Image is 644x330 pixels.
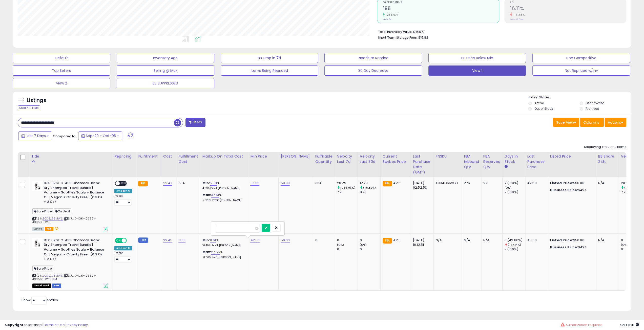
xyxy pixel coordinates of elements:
small: FBA [138,181,148,186]
span: 42.5 [393,238,401,243]
div: Velocity [621,154,639,159]
div: 45.00 [527,238,544,243]
span: Last 7 Days [26,133,46,138]
a: 50.00 [281,238,290,243]
th: The percentage added to the cost of goods (COGS) that forms the calculator for Min & Max prices. [200,152,248,177]
div: 0 [315,238,331,243]
div: Fulfillment Cost [178,154,198,164]
p: 4.83% Profit [PERSON_NAME] [202,187,244,190]
a: B0DBJ96MWS [43,216,63,221]
a: 37.51 [211,192,219,197]
button: Columns [580,118,604,127]
div: Preset: [114,251,132,263]
li: $15,077 [378,28,622,34]
button: View 1 [428,65,526,76]
small: (0%) [505,186,512,190]
div: N/A [598,181,615,185]
button: BB Drop in 7d [221,53,318,63]
div: N/A [483,238,498,243]
div: 7.71 [337,190,358,194]
strong: Copyright [5,322,24,327]
div: N/A [436,238,458,243]
span: ON [115,238,122,243]
span: 42.5 [393,181,401,185]
div: Fulfillable Quantity [315,154,333,164]
b: Business Price: [550,245,578,250]
div: 0 [360,247,380,252]
span: | SKU: D-IGK-403601-403595-WS-FBM [32,274,96,281]
div: Repricing [114,154,134,159]
div: 0 [621,247,641,252]
button: Non Competitive [532,53,630,63]
div: 276 [464,181,477,185]
button: Actions [605,118,626,127]
span: OFF [126,238,134,243]
small: (45.82%) [363,186,376,190]
div: 0 [337,247,358,252]
div: N/A [464,238,477,243]
p: 10.40% Profit [PERSON_NAME] [202,244,244,247]
div: 28.29 [337,181,358,185]
div: 0 [621,238,641,243]
div: ASIN: [32,238,108,287]
img: 41j7GGFmacL._SL40_.jpg [32,181,43,191]
div: X004C66VGB [436,181,458,185]
div: Displaying 1 to 2 of 2 items [584,145,626,149]
small: (0%) [337,243,344,247]
div: 27 [483,181,498,185]
a: 5.08 [210,181,217,186]
div: FBA Reserved Qty [483,154,500,170]
div: [DATE] 02:52:53 [413,181,430,190]
small: -61.68% [512,13,525,17]
button: Inventory Age [117,53,214,63]
div: $42.5 [550,188,592,192]
a: 11.61 [210,238,216,243]
div: 42.50 [527,181,544,185]
label: Active [534,101,544,105]
a: 50.00 [281,181,290,186]
p: 21.60% Profit [PERSON_NAME] [202,256,244,259]
a: 22.45 [163,238,173,243]
div: Fulfillment [138,154,159,159]
div: 5.14 [178,181,196,185]
button: Not Repriced w/inv [532,65,630,76]
div: % [202,250,244,259]
span: Compared to: [53,134,76,139]
span: 2025-10-13 11:41 GMT [620,322,639,327]
h5: Listings [27,97,46,104]
span: FBA [45,227,53,231]
button: View 2 [13,78,110,88]
div: Last Purchase Date (GMT) [413,154,431,175]
small: 266.67% [385,13,398,17]
b: Business Price: [550,188,578,192]
a: B0DBJ96MWS [43,274,63,278]
a: 8.00 [178,238,185,243]
div: Velocity Last 30d [360,154,378,164]
div: Cost [163,154,174,159]
small: FBA [383,238,392,244]
small: Prev: 42.04% [510,18,523,21]
b: Total Inventory Value: [378,30,412,34]
button: Filters [185,118,205,127]
span: All listings that are currently out of stock and unavailable for purchase on Amazon [32,283,51,288]
small: (-57.14%) [508,243,521,247]
button: BB SUPPRESSED [117,78,214,88]
div: Title [31,154,110,159]
b: Min: [202,181,210,185]
b: Max: [202,192,211,197]
small: (266.93%) [624,186,639,190]
span: $15.83 [418,35,428,40]
span: FBM [52,283,61,288]
small: Days In Stock. [505,164,508,169]
div: % [202,193,244,202]
button: Save View [553,118,579,127]
label: Archived [586,106,599,111]
div: 12.73 [360,181,380,185]
div: % [202,181,244,190]
small: FBA [383,181,392,186]
span: Columns [583,120,599,125]
p: Listing States: [528,95,631,100]
span: Sep-29 - Oct-05 [86,133,116,138]
i: hazardous material [53,227,59,230]
div: Velocity Last 7d [337,154,356,164]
